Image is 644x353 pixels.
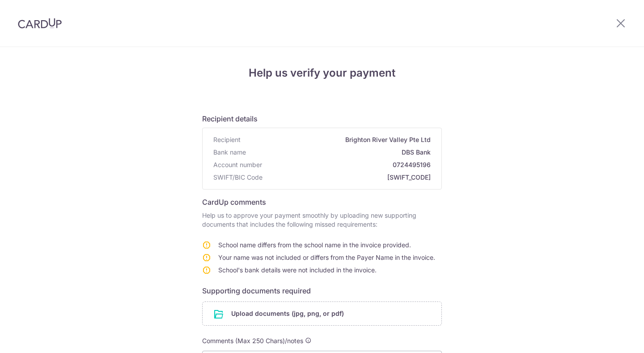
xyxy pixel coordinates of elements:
[202,211,442,229] p: Help us to approve your payment smoothly by uploading new supporting documents that includes the ...
[218,254,435,261] span: Your name was not included or differs from the Payer Name in the invoice.
[202,65,442,81] h4: Help us verify your payment
[250,148,431,157] span: DBS Bank
[213,160,262,169] span: Account number
[218,241,411,249] span: School name differs from the school name in the invoice provided.
[18,18,62,29] img: CardUp
[266,173,431,182] span: [SWIFT_CODE]
[218,266,377,274] span: School's bank details were not included in the invoice.
[202,197,442,207] h6: CardUp comments
[213,173,263,182] span: SWIFT/BIC Code
[213,148,246,157] span: Bank name
[202,113,442,124] h6: Recipient details
[586,326,635,349] iframe: Opens a widget where you can find more information
[202,301,442,326] div: Upload documents (jpg, png, or pdf)
[202,285,442,296] h6: Supporting documents required
[202,337,303,344] span: Comments (Max 250 Chars)/notes
[266,160,431,169] span: 0724495196
[244,135,431,144] span: Brighton River Valley Pte Ltd
[213,135,241,144] span: Recipient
